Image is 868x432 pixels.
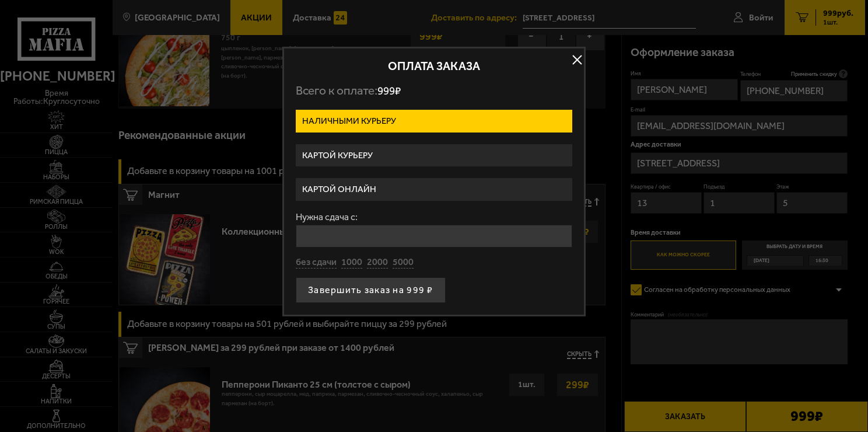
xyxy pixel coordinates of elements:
button: 2000 [367,256,388,269]
button: 1000 [341,256,362,269]
label: Наличными курьеру [296,110,572,133]
span: 999 ₽ [377,84,401,97]
h2: Оплата заказа [296,60,572,72]
label: Картой онлайн [296,178,572,201]
button: Завершить заказ на 999 ₽ [296,277,446,303]
button: 5000 [393,256,414,269]
p: Всего к оплате: [296,83,572,98]
button: без сдачи [296,256,337,269]
label: Нужна сдача с: [296,212,572,222]
label: Картой курьеру [296,144,572,167]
